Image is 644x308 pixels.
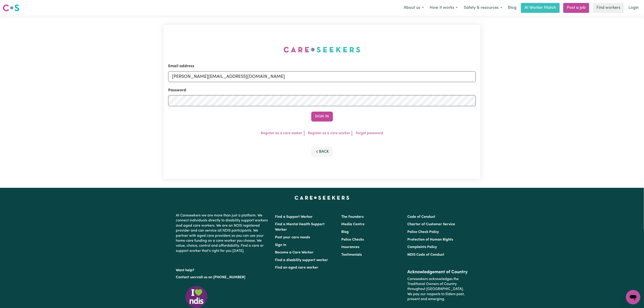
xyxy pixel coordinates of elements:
[407,245,437,249] a: Complaints Policy
[563,3,589,13] a: Post a job
[176,273,270,282] p: or
[275,215,313,219] a: Find a Support Worker
[407,275,468,304] p: Careseekers acknowledges the Traditional Owners of Country throughout [GEOGRAPHIC_DATA]. We pay o...
[341,238,364,241] a: Police Checks
[275,243,286,247] a: Sign In
[176,211,270,255] p: At Careseekers we are more than just a platform. We connect individuals directly to disability su...
[356,131,383,135] a: Forgot password
[275,251,314,254] a: Become a Care Worker
[626,3,641,13] a: Login
[626,290,640,304] iframe: Button to launch messaging window, conversation in progress
[275,258,328,262] a: Find a disability support worker
[341,215,364,219] a: The Founders
[168,87,186,93] label: Password
[341,253,362,257] a: Testimonials
[168,71,476,82] input: Email address
[3,3,19,13] a: Careseekers logo
[176,276,194,279] a: Contact us
[311,147,333,157] button: Back
[341,245,359,249] a: Insurances
[275,236,310,239] a: Post your care needs
[521,3,560,13] a: AI Worker Match
[275,223,325,232] a: Find a Mental Health Support Worker
[308,131,350,135] a: Register as a care worker
[341,230,349,234] a: Blog
[275,266,319,269] a: Find an aged care worker
[295,196,349,200] a: Careseekers home page
[3,4,19,12] img: Careseekers logo
[407,215,435,219] a: Code of Conduct
[593,3,624,13] a: Find workers
[261,131,302,135] a: Register as a care seeker
[407,223,455,226] a: Charter of Customer Service
[168,63,194,69] label: Email address
[505,3,519,13] a: Blog
[407,253,444,257] a: NDIS Code of Conduct
[461,3,505,13] button: Safety & resources
[341,223,364,226] a: Media Centre
[197,276,245,279] a: call us on [PHONE_NUMBER]
[401,3,427,13] button: About us
[176,266,270,273] p: Want help?
[407,230,439,234] a: Police Check Policy
[407,238,453,241] a: Protection of Human Rights
[311,112,333,122] button: Sign In
[407,269,468,275] h2: Acknowledgement of Country
[427,3,461,13] button: How it works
